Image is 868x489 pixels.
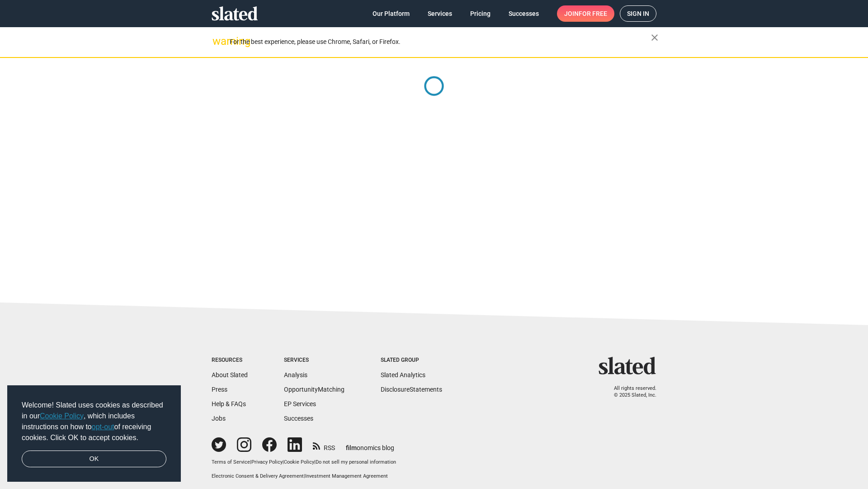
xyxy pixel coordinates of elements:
[212,357,248,364] div: Resources
[346,436,394,452] a: filmonomics blog
[649,32,660,43] mat-icon: close
[284,400,316,407] a: EP Services
[212,473,304,479] a: Electronic Consent & Delivery Agreement
[373,5,410,22] span: Our Platform
[250,459,251,465] span: |
[251,459,283,465] a: Privacy Policy
[22,400,166,443] span: Welcome! Slated uses cookies as described in our , which includes instructions on how to of recei...
[284,371,307,379] a: Analysis
[316,459,396,466] button: Do not sell my personal information
[557,5,614,22] a: Joinfor free
[284,386,344,393] a: OpportunityMatching
[509,5,539,22] span: Successes
[314,459,316,465] span: |
[284,415,313,422] a: Successes
[40,412,84,420] a: Cookie Policy
[470,5,491,22] span: Pricing
[501,5,546,22] a: Successes
[212,386,227,393] a: Press
[346,444,357,451] span: film
[230,36,651,48] div: For the best experience, please use Chrome, Safari, or Firefox.
[579,5,607,22] span: for free
[212,371,248,379] a: About Slated
[305,473,388,479] a: Investment Management Agreement
[428,5,452,22] span: Services
[304,473,305,479] span: |
[604,385,656,398] p: All rights reserved. © 2025 Slated, Inc.
[381,371,425,379] a: Slated Analytics
[381,357,442,364] div: Slated Group
[7,385,181,482] div: cookieconsent
[564,5,607,22] span: Join
[22,451,166,468] a: dismiss cookie message
[313,438,335,452] a: RSS
[212,415,226,422] a: Jobs
[284,357,344,364] div: Services
[365,5,417,22] a: Our Platform
[284,459,314,465] a: Cookie Policy
[212,459,250,465] a: Terms of Service
[463,5,498,22] a: Pricing
[627,6,649,21] span: Sign in
[283,459,284,465] span: |
[212,36,223,47] mat-icon: warning
[420,5,459,22] a: Services
[381,386,442,393] a: DisclosureStatements
[212,400,246,407] a: Help & FAQs
[620,5,656,22] a: Sign in
[92,423,114,431] a: opt-out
